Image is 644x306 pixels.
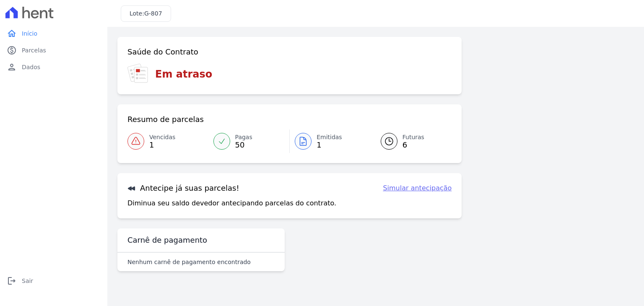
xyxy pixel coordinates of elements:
a: Futuras 6 [371,130,452,153]
p: Nenhum carnê de pagamento encontrado [127,258,251,266]
h3: Carnê de pagamento [127,235,207,245]
span: Sair [22,277,33,285]
span: Pagas [235,133,252,142]
a: homeInício [3,25,104,42]
h3: Antecipe já suas parcelas! [127,183,239,193]
span: 1 [149,142,175,148]
i: logout [7,276,17,286]
i: person [7,62,17,72]
a: logoutSair [3,272,104,289]
p: Diminua seu saldo devedor antecipando parcelas do contrato. [127,198,336,208]
a: Simular antecipação [383,183,452,193]
h3: Em atraso [155,67,212,82]
span: 1 [317,142,342,148]
span: G-807 [144,10,162,17]
span: Futuras [402,133,424,142]
i: home [7,29,17,39]
i: paid [7,45,17,55]
a: Vencidas 1 [127,130,208,153]
a: paidParcelas [3,42,104,59]
a: personDados [3,59,104,75]
span: Emitidas [317,133,342,142]
span: Vencidas [149,133,175,142]
h3: Resumo de parcelas [127,114,204,124]
a: Pagas 50 [208,130,290,153]
span: Parcelas [22,46,46,54]
h3: Saúde do Contrato [127,47,198,57]
span: Início [22,29,37,38]
span: 6 [402,142,424,148]
span: 50 [235,142,252,148]
a: Emitidas 1 [290,130,371,153]
h3: Lote: [130,9,162,18]
span: Dados [22,63,40,71]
